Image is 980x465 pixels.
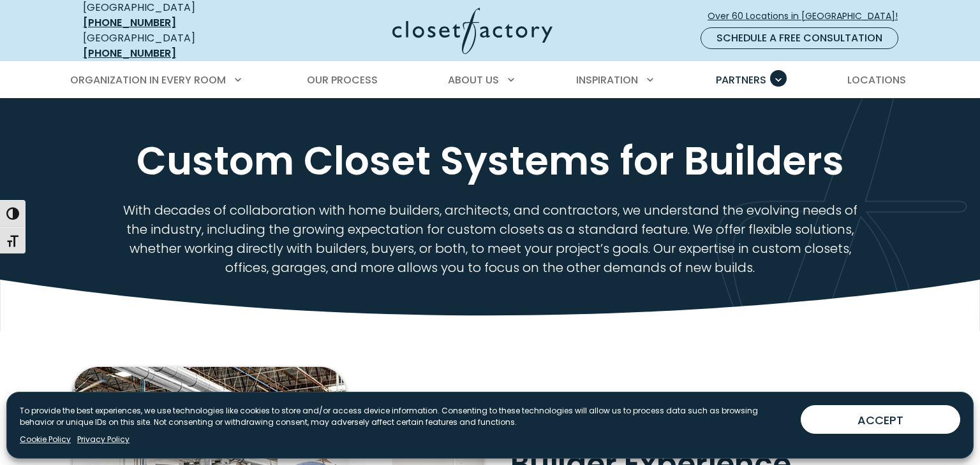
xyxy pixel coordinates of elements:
[83,15,176,30] a: [PHONE_NUMBER]
[80,137,900,185] h1: Custom Closet Systems for Builders
[20,434,71,445] a: Cookie Policy
[708,10,908,23] span: Over 60 Locations in [GEOGRAPHIC_DATA]!
[77,434,130,445] a: Privacy Policy
[392,8,553,54] img: Closet Factory Logo
[61,62,919,98] nav: Primary Menu
[70,73,226,87] span: Organization in Every Room
[701,27,898,49] a: Schedule a Free Consultation
[20,405,791,428] p: To provide the best experiences, we use technologies like cookies to store and/or access device i...
[576,73,638,87] span: Inspiration
[801,405,960,434] button: ACCEPT
[707,5,909,27] a: Over 60 Locations in [GEOGRAPHIC_DATA]!
[847,73,906,87] span: Locations
[115,201,865,277] p: With decades of collaboration with home builders, architects, and contractors, we understand the ...
[83,31,268,61] div: [GEOGRAPHIC_DATA]
[448,73,499,87] span: About Us
[716,73,766,87] span: Partners
[307,73,378,87] span: Our Process
[83,46,176,61] a: [PHONE_NUMBER]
